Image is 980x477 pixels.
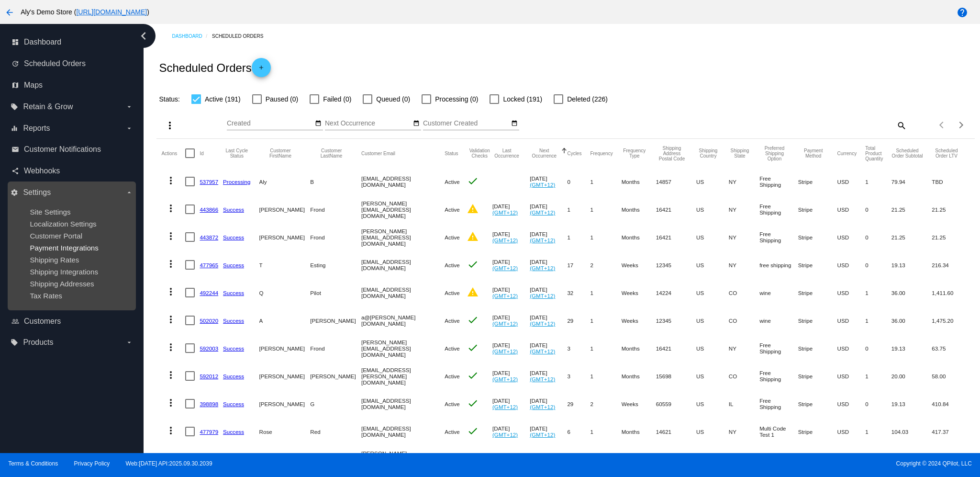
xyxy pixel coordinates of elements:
mat-icon: more_vert [165,230,177,242]
mat-cell: Weeks [622,251,656,279]
mat-cell: 216.34 [932,251,969,279]
mat-cell: Esting [310,251,361,279]
mat-icon: more_vert [164,120,176,131]
a: (GMT+12) [530,320,555,327]
mat-cell: Rose [259,418,311,445]
i: dashboard [11,38,19,46]
a: Localization Settings [30,220,96,228]
mat-cell: [DATE] [530,195,567,223]
a: Shipping Rates [30,256,79,264]
button: Change sorting for CurrencyIso [837,150,857,156]
mat-cell: Months [622,418,656,445]
mat-cell: Months [622,362,656,390]
mat-cell: 1 [590,279,621,307]
mat-cell: 1 [567,223,590,251]
span: Shipping Integrations [30,268,98,276]
mat-icon: more_vert [165,175,177,186]
i: map [11,81,19,89]
mat-cell: Months [622,195,656,223]
mat-cell: 1 [590,307,621,334]
mat-cell: Free Shipping [759,168,798,195]
a: (GMT+12) [530,432,555,438]
mat-cell: [PERSON_NAME] [259,390,311,418]
a: map Maps [11,78,133,93]
a: update Scheduled Orders [11,56,133,71]
mat-cell: wine [759,307,798,334]
a: (GMT+12) [492,348,518,354]
mat-cell: Free Shipping [759,390,798,418]
button: Change sorting for CustomerLastName [310,148,353,159]
mat-cell: 0 [567,168,590,195]
span: Payment Integrations [30,244,99,252]
mat-cell: Free Shipping [759,223,798,251]
mat-cell: [PERSON_NAME][EMAIL_ADDRESS][DOMAIN_NAME] [361,334,445,362]
mat-cell: wine [759,279,798,307]
button: Change sorting for CustomerEmail [361,150,395,156]
mat-cell: [DATE] [492,418,530,445]
span: Tax Rates [30,292,62,300]
a: 443872 [200,234,218,240]
button: Change sorting for ShippingCountry [696,148,720,159]
mat-icon: date_range [315,120,322,127]
a: (GMT+12) [530,237,555,243]
mat-cell: [DATE] [492,334,530,362]
mat-cell: [DATE] [530,307,567,334]
mat-cell: [PERSON_NAME] [259,362,311,390]
mat-cell: US [696,168,729,195]
a: 592003 [200,345,218,352]
mat-cell: IL [729,390,759,418]
a: (GMT+12) [492,320,518,327]
mat-cell: USD [837,390,866,418]
mat-cell: 1,475.20 [932,307,969,334]
mat-cell: B [310,168,361,195]
mat-cell: 6 [567,445,590,473]
mat-cell: 0 [865,195,891,223]
mat-cell: US [696,195,729,223]
a: (GMT+12) [530,293,555,299]
a: Processing [223,179,250,185]
span: Customer Notifications [24,145,101,154]
mat-cell: 104.03 [891,418,932,445]
mat-cell: Weeks [622,279,656,307]
span: Customer Portal [30,232,82,240]
mat-cell: 19.13 [891,334,932,362]
a: 537957 [200,179,218,185]
mat-cell: 6 [567,418,590,445]
a: Success [223,345,244,352]
mat-cell: Free Shipping [759,445,798,473]
a: Scheduled Orders [212,29,272,44]
mat-cell: Stripe [798,307,837,334]
mat-cell: [DATE] [492,223,530,251]
mat-cell: [DATE] [530,168,567,195]
mat-cell: 2 [590,390,621,418]
mat-icon: more_vert [165,258,177,270]
mat-cell: Stripe [798,418,837,445]
mat-cell: 12345 [656,251,696,279]
mat-cell: [EMAIL_ADDRESS][PERSON_NAME][DOMAIN_NAME] [361,362,445,390]
mat-cell: 2 [590,251,621,279]
mat-cell: USD [837,445,866,473]
mat-cell: 1 [865,445,891,473]
a: email Customer Notifications [11,142,133,157]
mat-cell: 29 [567,307,590,334]
mat-cell: Aly [259,168,311,195]
mat-cell: 0 [865,390,891,418]
mat-icon: arrow_back [4,7,15,18]
mat-cell: Months [622,168,656,195]
span: Webhooks [24,167,60,175]
mat-cell: 16421 [656,195,696,223]
a: Success [223,262,244,268]
input: Customer Created [423,120,509,127]
a: Success [223,429,244,435]
mat-cell: [DATE] [492,390,530,418]
mat-cell: 1 [865,307,891,334]
mat-cell: CO [729,279,759,307]
mat-cell: 1 [865,418,891,445]
a: 492244 [200,290,218,296]
a: (GMT+12) [492,265,518,271]
mat-cell: 1 [590,445,621,473]
span: Site Settings [30,208,70,216]
mat-cell: [DATE] [530,390,567,418]
mat-cell: 1 [590,334,621,362]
